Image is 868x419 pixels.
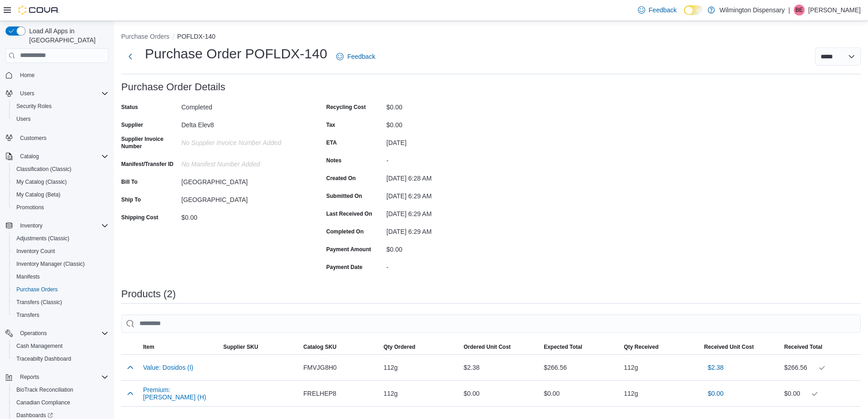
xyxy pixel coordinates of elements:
span: Feedback [347,52,375,61]
h1: Purchase Order POFLDX-140 [145,45,327,63]
span: Adjustments (Classic) [16,235,69,242]
label: Created On [326,175,356,182]
a: My Catalog (Beta) [13,189,64,200]
span: Inventory Manager (Classic) [13,259,108,269]
button: Users [9,113,112,125]
a: Inventory Count [13,246,59,257]
div: $0.00 [386,100,508,111]
span: BioTrack Reconciliation [16,386,73,393]
span: Classification (Classic) [16,166,72,173]
label: Bill To [121,178,138,186]
span: Users [13,114,108,124]
span: Inventory [20,222,42,229]
span: Promotions [16,204,44,211]
span: Cash Management [13,341,108,352]
div: [DATE] 6:28 AM [386,171,508,182]
span: FRELHEP8 [303,388,336,399]
span: My Catalog (Classic) [13,176,108,187]
button: Catalog SKU [300,340,380,354]
button: Catalog [16,151,42,162]
span: Inventory Count [16,248,55,255]
span: Operations [20,330,47,337]
label: Tax [326,121,335,129]
div: $266.56 [784,362,857,373]
span: My Catalog (Classic) [16,178,67,186]
p: Wilmington Dispensary [719,5,785,16]
span: Inventory [16,220,108,231]
button: Promotions [9,201,112,214]
div: $0.00 [181,210,303,221]
div: [DATE] 6:29 AM [386,189,508,200]
label: Recycling Cost [326,103,366,111]
button: Value: Dosidos (I) [143,364,193,371]
span: My Catalog (Beta) [16,191,61,198]
span: Manifests [16,273,40,280]
button: Supplier SKU [220,340,300,354]
span: Security Roles [13,101,108,112]
div: 112g [380,358,460,377]
button: Classification (Classic) [9,163,112,176]
label: Notes [326,157,341,164]
div: [GEOGRAPHIC_DATA] [181,192,303,203]
h3: Products (2) [121,289,176,300]
button: Security Roles [9,100,112,113]
a: Transfers [13,310,43,321]
div: $0.00 [540,384,620,403]
label: Status [121,103,138,111]
label: Submitted On [326,192,362,200]
div: Ben Erichsen [794,5,805,16]
a: My Catalog (Classic) [13,176,71,187]
div: 112g [620,358,700,377]
div: 112g [380,384,460,403]
a: Canadian Compliance [13,397,74,408]
span: Traceabilty Dashboard [13,353,108,364]
button: Adjustments (Classic) [9,232,112,245]
a: Manifests [13,271,43,282]
div: No Supplier Invoice Number added [181,135,303,146]
span: Purchase Orders [13,284,108,295]
button: Received Unit Cost [700,340,781,354]
a: Cash Management [13,341,66,352]
div: $0.00 [386,118,508,129]
span: BioTrack Reconciliation [13,384,108,395]
span: Transfers (Classic) [13,297,108,308]
div: $2.38 [460,358,540,377]
span: Inventory Manager (Classic) [16,260,85,268]
button: Qty Ordered [380,340,460,354]
span: Traceabilty Dashboard [16,355,71,362]
span: Transfers (Classic) [16,299,62,306]
label: Shipping Cost [121,214,158,221]
a: Inventory Manager (Classic) [13,259,88,269]
a: Adjustments (Classic) [13,233,73,244]
span: $2.38 [708,363,724,372]
span: Users [16,88,108,99]
button: Operations [2,327,112,340]
label: Payment Date [326,264,362,271]
label: Supplier [121,121,143,129]
button: My Catalog (Classic) [9,176,112,188]
button: $2.38 [704,358,727,377]
span: Reports [16,372,108,383]
a: Transfers (Classic) [13,297,66,308]
button: My Catalog (Beta) [9,188,112,201]
span: Canadian Compliance [16,399,70,406]
span: Reports [20,373,39,381]
button: BioTrack Reconciliation [9,383,112,396]
div: [DATE] 6:29 AM [386,224,508,235]
button: Purchase Orders [121,33,169,40]
button: POFLDX-140 [177,33,216,40]
button: Customers [2,131,112,144]
a: Home [16,70,38,81]
span: Operations [16,328,108,339]
h3: Purchase Order Details [121,82,226,93]
button: Premium: [PERSON_NAME] (H) [143,386,216,401]
a: Customers [16,133,50,144]
span: Received Total [784,343,822,351]
span: Home [20,72,35,79]
img: Cova [18,5,59,15]
span: Manifests [13,271,108,282]
label: Last Received On [326,210,372,217]
span: Transfers [16,311,39,319]
button: Manifests [9,270,112,283]
span: Adjustments (Classic) [13,233,108,244]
